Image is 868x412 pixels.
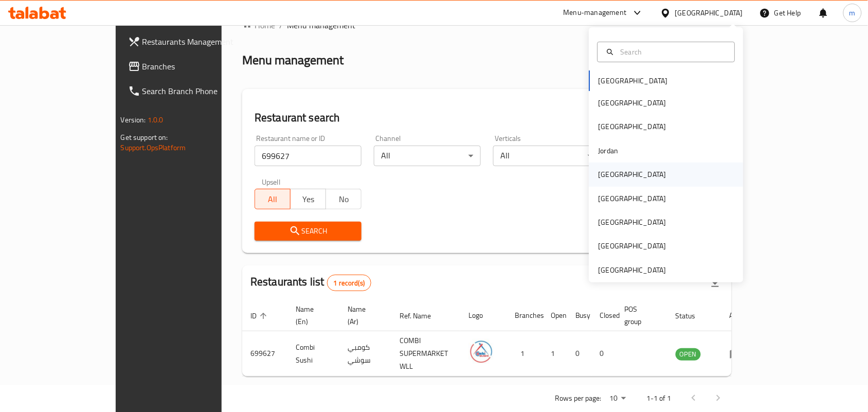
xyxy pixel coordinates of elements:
[646,392,671,405] p: 1-1 of 1
[676,348,701,360] span: OPEN
[564,7,627,19] div: Menu-management
[121,113,146,127] span: Version:
[567,331,592,377] td: 0
[507,331,542,377] td: 1
[675,7,743,19] div: [GEOGRAPHIC_DATA]
[348,303,379,328] span: Name (Ar)
[460,300,507,331] th: Logo
[328,278,371,288] span: 1 record(s)
[295,192,322,207] span: Yes
[849,7,856,19] span: m
[148,113,164,127] span: 1.0.0
[599,121,666,132] div: [GEOGRAPHIC_DATA]
[391,331,460,377] td: COMBI SUPERMARKET WLL
[730,348,749,360] div: Menu
[592,300,617,331] th: Closed
[120,79,261,103] a: Search Branch Phone
[555,392,601,405] p: Rows per page:
[599,193,666,204] div: [GEOGRAPHIC_DATA]
[263,225,353,238] span: Search
[468,339,494,365] img: Combi Sushi
[142,35,252,48] span: Restaurants Management
[599,240,666,252] div: [GEOGRAPHIC_DATA]
[242,331,287,377] td: 699627
[339,331,391,377] td: كومبي سوشي
[617,46,729,58] input: Search
[255,222,361,241] button: Search
[255,189,291,209] button: All
[400,310,444,322] span: Ref. Name
[142,60,252,73] span: Branches
[325,189,361,209] button: No
[250,274,371,291] h2: Restaurants list
[703,271,728,295] div: Export file
[599,217,666,228] div: [GEOGRAPHIC_DATA]
[567,300,592,331] th: Busy
[290,189,326,209] button: Yes
[255,110,719,126] h2: Restaurant search
[592,331,617,377] td: 0
[625,303,655,328] span: POS group
[120,54,261,79] a: Branches
[599,264,666,276] div: [GEOGRAPHIC_DATA]
[542,331,567,377] td: 1
[493,146,600,166] div: All
[330,192,357,207] span: No
[287,331,339,377] td: Combi Sushi
[599,97,666,109] div: [GEOGRAPHIC_DATA]
[542,300,567,331] th: Open
[242,300,757,377] table: enhanced table
[287,19,355,31] span: Menu management
[120,29,261,54] a: Restaurants Management
[599,145,619,156] div: Jordan
[255,146,361,166] input: Search for restaurant name or ID..
[121,131,168,144] span: Get support on:
[250,310,270,322] span: ID
[259,192,286,207] span: All
[676,310,709,322] span: Status
[599,169,666,180] div: [GEOGRAPHIC_DATA]
[142,85,252,97] span: Search Branch Phone
[721,300,757,331] th: Action
[242,52,343,68] h2: Menu management
[605,391,630,406] div: Rows per page:
[279,19,283,31] li: /
[121,141,186,154] a: Support.OpsPlatform
[507,300,542,331] th: Branches
[262,178,281,186] label: Upsell
[296,303,327,328] span: Name (En)
[374,146,481,166] div: All
[676,348,701,361] div: OPEN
